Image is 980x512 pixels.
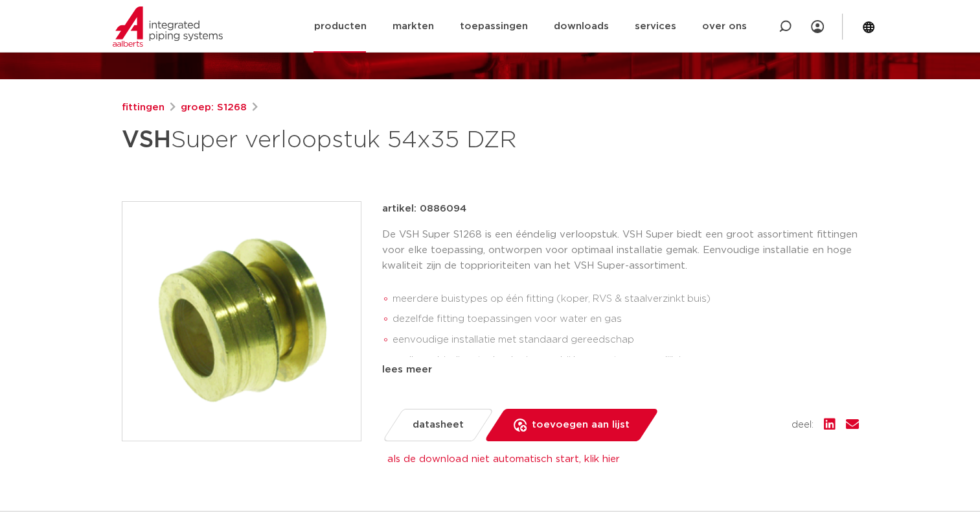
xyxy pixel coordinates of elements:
li: snelle verbindingstechnologie waarbij her-montage mogelijk is [393,350,859,371]
a: fittingen [122,100,165,116]
span: datasheet [413,415,464,435]
li: eenvoudige installatie met standaard gereedschap [393,330,859,350]
a: als de download niet automatisch start, klik hier [387,454,619,464]
li: meerdere buistypes op één fitting (koper, RVS & staalverzinkt buis) [393,289,859,310]
p: artikel: 0886094 [382,201,466,217]
a: groep: S1268 [181,100,247,116]
img: Product Image for VSH Super verloopstuk 54x35 DZR [122,202,361,441]
p: De VSH Super S1268 is een ééndelig verloopstuk. VSH Super biedt een groot assortiment fittingen v... [382,227,859,274]
span: deel: [792,417,814,433]
a: datasheet [382,409,494,441]
h1: Super verloopstuk 54x35 DZR [122,121,608,160]
div: lees meer [382,362,859,378]
span: toevoegen aan lijst [532,415,630,435]
li: dezelfde fitting toepassingen voor water en gas [393,309,859,330]
strong: VSH [122,128,171,152]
